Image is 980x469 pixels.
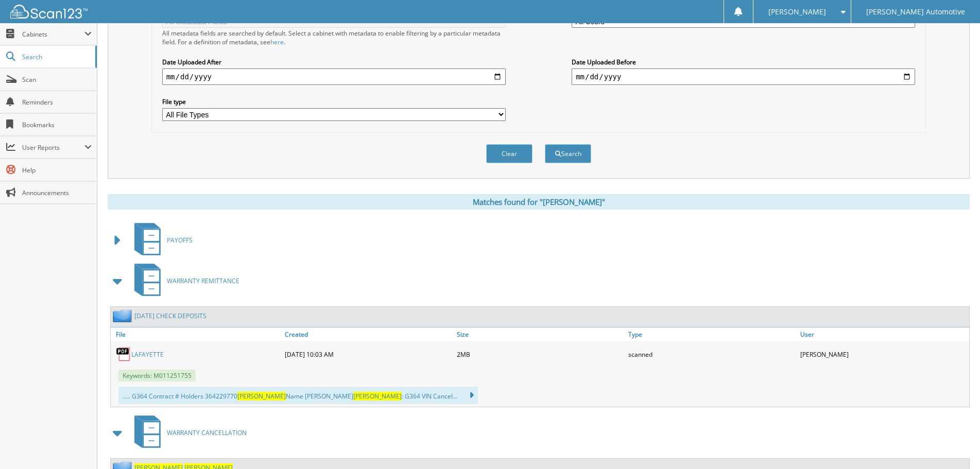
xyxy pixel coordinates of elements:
img: PDF.png [116,346,131,362]
div: scanned [626,344,797,364]
span: Cabinets [22,30,84,39]
a: WARRANTY REMITTANCE [128,260,239,301]
img: folder2.png [113,309,134,322]
a: PAYOFFS [128,220,193,260]
span: Scan [22,75,92,84]
span: WARRANTY REMITTANCE [167,276,239,285]
a: Created [282,327,454,341]
input: end [572,68,915,85]
a: Size [454,327,626,341]
a: User [798,327,969,341]
div: [DATE] 10:03 AM [282,344,454,364]
div: Matches found for "[PERSON_NAME]" [108,194,970,210]
a: [DATE] CHECK DEPOSITS [134,311,207,320]
a: Type [626,327,797,341]
span: PAYOFFS [167,236,193,245]
span: [PERSON_NAME] [768,9,826,15]
button: Search [545,144,591,163]
img: scan123-logo-white.svg [10,5,88,19]
a: WARRANTY CANCELLATION [128,412,247,453]
iframe: Chat Widget [929,420,980,469]
span: [PERSON_NAME] [237,392,286,401]
span: Help [22,166,92,175]
a: File [111,327,282,341]
div: ..... G364 Contract # Holders 364229770 Name [PERSON_NAME] : G364 VIN Cancel... [118,387,478,404]
span: Search [22,53,90,61]
span: [PERSON_NAME] [353,392,402,401]
a: LAFAYETTE [131,350,164,359]
label: Date Uploaded Before [572,58,915,66]
label: File type [162,97,506,106]
span: Announcements [22,188,92,197]
input: start [162,68,506,85]
span: [PERSON_NAME] Automotive [866,9,965,15]
a: here [270,38,284,46]
span: Bookmarks [22,120,92,129]
span: User Reports [22,143,84,152]
div: All metadata fields are searched by default. Select a cabinet with metadata to enable filtering b... [162,29,506,46]
span: Keywords: M011251755 [118,370,196,381]
div: [PERSON_NAME] [798,344,969,364]
label: Date Uploaded After [162,58,506,66]
span: WARRANTY CANCELLATION [167,428,247,437]
span: Reminders [22,98,92,107]
button: Clear [486,144,532,163]
div: 2MB [454,344,626,364]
